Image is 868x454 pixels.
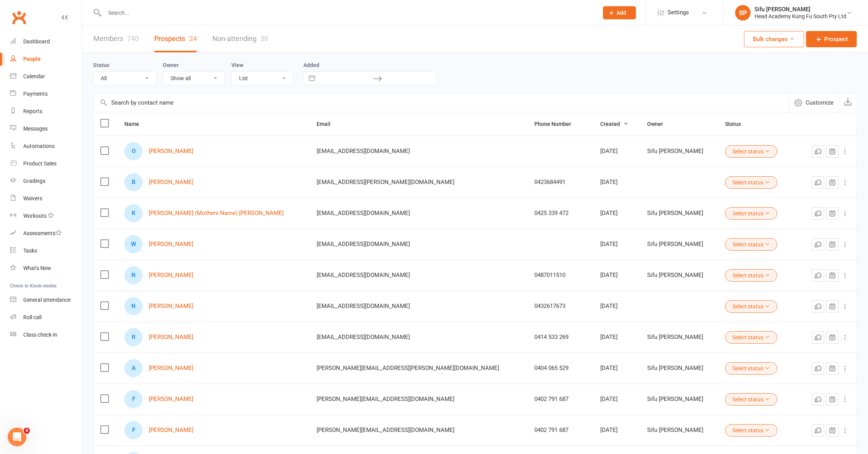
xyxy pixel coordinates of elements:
button: Created [600,119,629,129]
span: Email [317,121,339,127]
div: Blayze [124,173,143,191]
span: [PERSON_NAME][EMAIL_ADDRESS][DOMAIN_NAME] [317,423,455,437]
div: 0423684491 [534,179,586,186]
span: Owner [647,121,672,127]
div: Natasha [124,297,143,315]
div: William [124,235,143,253]
iframe: Intercom live chat [8,428,26,446]
label: Added [303,62,436,68]
a: Members740 [93,26,139,52]
div: 0402 791 687 [534,396,586,402]
div: Automations [23,143,55,149]
div: Sifu [PERSON_NAME] [754,6,846,13]
div: Gradings [23,178,45,184]
span: 4 [24,428,30,434]
div: 24 [189,34,197,43]
div: 0402 791 687 [534,427,586,433]
span: [PERSON_NAME][EMAIL_ADDRESS][DOMAIN_NAME] [317,392,455,406]
button: Phone Number [534,119,580,129]
div: General attendance [23,297,71,303]
div: Flynn [124,421,143,439]
a: Assessments [10,225,82,242]
button: Status [725,119,749,129]
div: Messages [23,126,48,132]
a: [PERSON_NAME] [149,427,193,433]
a: Prospect [806,31,857,47]
div: Roll call [23,314,41,320]
div: 0432617673 [534,303,586,310]
input: Search... [102,7,593,18]
span: Settings [668,4,689,21]
div: Class check-in [23,332,57,338]
a: Prospects24 [154,26,197,52]
div: [DATE] [600,210,633,217]
input: Search by contact name [93,93,789,112]
label: Status [93,62,109,68]
a: [PERSON_NAME] [149,365,193,371]
div: 0487011510 [534,272,586,279]
span: [PERSON_NAME][EMAIL_ADDRESS][PERSON_NAME][DOMAIN_NAME] [317,361,499,375]
div: What's New [23,265,51,271]
span: [EMAIL_ADDRESS][DOMAIN_NAME] [317,268,410,282]
span: Created [600,121,629,127]
a: Workouts [10,207,82,225]
a: Dashboard [10,33,82,50]
div: Oliver [124,142,143,160]
a: Calendar [10,68,82,85]
div: Antony [124,359,143,377]
a: Clubworx [9,8,29,27]
div: [DATE] [600,272,633,279]
div: Product Sales [23,160,57,167]
a: Roll call [10,309,82,326]
button: Select status [725,424,777,437]
a: [PERSON_NAME] [149,334,193,340]
span: Prospect [824,34,848,44]
a: General attendance kiosk mode [10,291,82,309]
button: Select status [725,207,777,220]
a: Reports [10,103,82,120]
span: Status [725,121,749,127]
div: Sifu [PERSON_NAME] [647,241,711,248]
button: Customize [789,93,839,112]
div: [DATE] [600,241,633,248]
div: [DATE] [600,396,633,402]
button: Select status [725,145,777,158]
a: [PERSON_NAME] [149,148,193,155]
button: Add [603,6,636,19]
div: 38 [260,34,268,43]
button: Name [124,119,148,129]
a: Product Sales [10,155,82,172]
a: Gradings [10,172,82,190]
div: 0425 339 472 [534,210,586,217]
button: Email [317,119,339,129]
div: Tasks [23,248,37,254]
button: Select status [725,362,777,375]
div: [DATE] [600,365,633,371]
a: Messages [10,120,82,138]
div: Finn [124,390,143,408]
div: Calendar [23,73,45,79]
div: Sifu [PERSON_NAME] [647,396,711,402]
a: [PERSON_NAME] [149,241,193,248]
div: Head Academy Kung Fu South Pty Ltd [754,13,846,20]
span: Phone Number [534,121,580,127]
span: Customize [806,98,834,107]
span: [EMAIL_ADDRESS][DOMAIN_NAME] [317,206,410,220]
label: Owner [163,62,179,68]
a: Tasks [10,242,82,260]
button: Bulk changes [744,31,804,47]
div: Assessments [23,230,62,236]
a: [PERSON_NAME] [149,179,193,186]
button: Select status [725,331,777,344]
div: People [23,56,41,62]
div: [DATE] [600,179,633,186]
div: Ruby [124,328,143,346]
a: [PERSON_NAME] [149,303,193,310]
a: [PERSON_NAME] (Mothers Name) [PERSON_NAME] [149,210,284,217]
span: [EMAIL_ADDRESS][DOMAIN_NAME] [317,330,410,344]
div: Payments [23,91,48,97]
a: Class kiosk mode [10,326,82,344]
div: Sifu [PERSON_NAME] [647,334,711,340]
span: [EMAIL_ADDRESS][DOMAIN_NAME] [317,144,410,158]
div: Sifu [PERSON_NAME] [647,210,711,217]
